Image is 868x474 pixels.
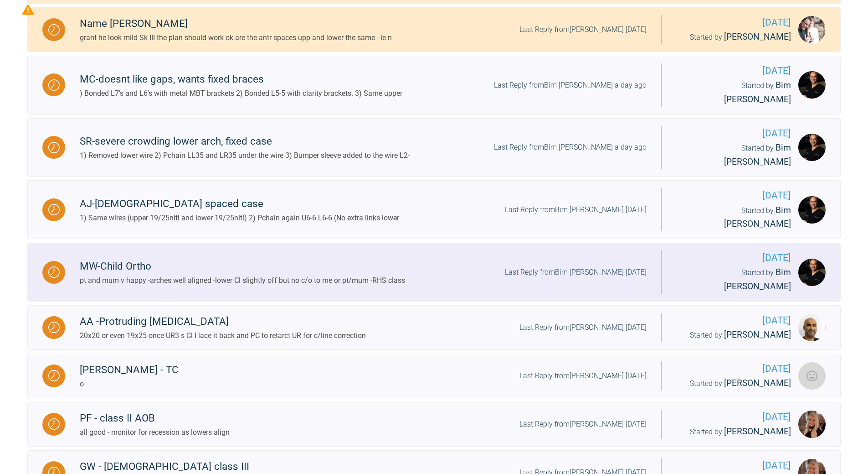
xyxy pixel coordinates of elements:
[676,126,791,141] span: [DATE]
[676,425,791,439] div: Started by
[80,16,392,32] div: Name [PERSON_NAME]
[724,142,791,167] span: Bim [PERSON_NAME]
[494,141,647,153] div: Last Reply from Bim [PERSON_NAME] a day ago
[27,354,841,398] a: Waiting[PERSON_NAME] - TCoLast Reply from[PERSON_NAME] [DATE][DATE]Started by [PERSON_NAME]Tom Cr...
[80,196,399,212] div: AJ-[DEMOGRAPHIC_DATA] spaced case
[48,79,60,91] img: Waiting
[27,56,841,115] a: WaitingMC-doesnt like gaps, wants fixed braces) Bonded L7's and L6's with metal MBT brackets 2) B...
[494,79,647,91] div: Last Reply from Bim [PERSON_NAME] a day ago
[676,328,791,342] div: Started by
[48,418,60,430] img: Waiting
[22,4,34,16] img: Priority
[519,418,647,430] div: Last Reply from [PERSON_NAME] [DATE]
[798,16,826,43] img: Grant McAree
[798,411,826,438] img: Emma Wall
[80,212,399,224] div: 1) Same wires (upper 19/25niti and lower 19/25niti) 2) Pchain again U6-6 L6-6 (No extra links lower
[80,330,366,342] div: 20x20 or even 19x25 once UR3 s Cl I lace it back and PC to retarct UR for c/line correction
[519,370,647,382] div: Last Reply from [PERSON_NAME] [DATE]
[798,362,826,390] img: Tom Crotty
[80,378,179,390] div: o
[676,30,791,44] div: Started by
[798,259,826,286] img: Bim Sawhney
[80,133,410,150] div: SR-severe crowding lower arch, fixed case
[676,458,791,473] span: [DATE]
[676,15,791,30] span: [DATE]
[505,204,647,216] div: Last Reply from Bim [PERSON_NAME] [DATE]
[80,71,402,88] div: MC-doesnt like gaps, wants fixed braces
[798,196,826,224] img: Bim Sawhney
[48,322,60,333] img: Waiting
[798,314,826,341] img: farook patel
[519,24,647,36] div: Last Reply from [PERSON_NAME] [DATE]
[48,370,60,381] img: Waiting
[676,266,791,293] div: Started by
[80,88,402,99] div: ) Bonded L7's and L6's with metal MBT brackets 2) Bonded L5-5 with clarity brackets. 3) Same upper
[48,266,60,278] img: Waiting
[724,426,791,437] span: [PERSON_NAME]
[519,322,647,333] div: Last Reply from [PERSON_NAME] [DATE]
[80,313,366,330] div: AA -Protruding [MEDICAL_DATA]
[724,378,791,388] span: [PERSON_NAME]
[505,266,647,278] div: Last Reply from Bim [PERSON_NAME] [DATE]
[676,78,791,106] div: Started by
[676,376,791,391] div: Started by
[80,410,230,427] div: PF - class II AOB
[724,329,791,340] span: [PERSON_NAME]
[80,275,405,286] div: pt and mum v happy -arches well aligned -lower Cl slightly off but no c/o to me or pt/mum -RHS class
[27,402,841,447] a: WaitingPF - class II AOBall good - monitor for recession as lowers alignLast Reply from[PERSON_NA...
[676,313,791,328] span: [DATE]
[80,150,410,161] div: 1) Removed lower wire 2) Pchain LL35 and LR35 under the wire 3) Bumper sleeve added to the wire L2-
[27,180,841,239] a: WaitingAJ-[DEMOGRAPHIC_DATA] spaced case1) Same wires (upper 19/25niti and lower 19/25niti) 2) Pc...
[724,31,791,42] span: [PERSON_NAME]
[676,63,791,78] span: [DATE]
[27,305,841,350] a: WaitingAA -Protruding [MEDICAL_DATA]20x20 or even 19x25 once UR3 s Cl I lace it back and PC to re...
[80,362,179,378] div: [PERSON_NAME] - TC
[80,258,405,275] div: MW-Child Ortho
[676,361,791,376] span: [DATE]
[27,7,841,52] a: WaitingName [PERSON_NAME]grant he look mild Sk III the plan should work ok are the antr spaces up...
[80,32,392,44] div: grant he look mild Sk III the plan should work ok are the antr spaces upp and lower the same - ie n
[798,71,826,99] img: Bim Sawhney
[27,243,841,302] a: WaitingMW-Child Orthopt and mum v happy -arches well aligned -lower Cl slightly off but no c/o to...
[798,134,826,161] img: Bim Sawhney
[676,250,791,266] span: [DATE]
[48,142,60,153] img: Waiting
[27,118,841,177] a: WaitingSR-severe crowding lower arch, fixed case1) Removed lower wire 2) Pchain LL35 and LR35 und...
[676,141,791,169] div: Started by
[80,427,230,438] div: all good - monitor for recession as lowers align
[676,203,791,231] div: Started by
[676,410,791,425] span: [DATE]
[48,204,60,215] img: Waiting
[48,24,60,36] img: Waiting
[676,188,791,203] span: [DATE]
